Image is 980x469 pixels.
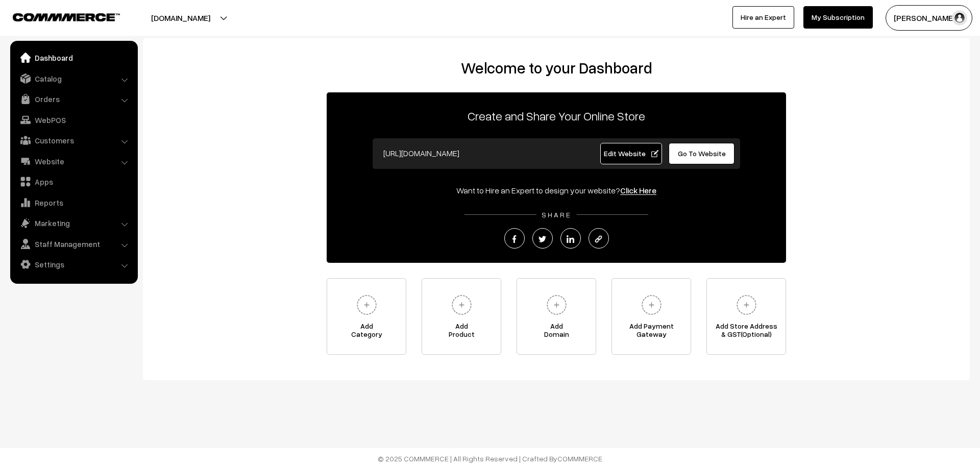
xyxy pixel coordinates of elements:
a: Edit Website [600,143,663,164]
span: Go To Website [678,149,726,158]
img: plus.svg [732,291,761,319]
a: Dashboard [13,48,134,67]
span: Add Product [422,322,501,342]
a: AddProduct [422,278,501,355]
a: WebPOS [13,111,134,129]
a: Catalog [13,69,134,88]
a: AddDomain [517,278,596,355]
a: Orders [13,90,134,108]
p: Create and Share Your Online Store [327,107,786,125]
span: Edit Website [604,149,658,158]
a: Website [13,152,134,170]
img: user [952,10,967,26]
a: Hire an Expert [732,6,794,29]
a: Staff Management [13,235,134,253]
a: Customers [13,131,134,150]
img: plus.svg [543,291,571,319]
a: Add PaymentGateway [611,278,691,355]
a: Settings [13,255,134,274]
span: Add Store Address & GST(Optional) [707,322,786,342]
button: [DOMAIN_NAME] [115,5,246,31]
a: Marketing [13,214,134,232]
span: SHARE [536,210,577,219]
a: AddCategory [327,278,406,355]
h2: Welcome to your Dashboard [153,59,960,77]
a: Go To Website [669,143,734,164]
div: Want to Hire an Expert to design your website? [327,184,786,196]
a: Click Here [620,185,656,195]
a: Apps [13,172,134,191]
img: plus.svg [638,291,666,319]
a: COMMMERCE [557,454,602,463]
img: plus.svg [353,291,381,319]
a: Reports [13,193,134,212]
a: Add Store Address& GST(Optional) [706,278,786,355]
span: Add Payment Gateway [612,322,691,342]
img: COMMMERCE [13,13,120,21]
button: [PERSON_NAME] D [886,5,972,31]
a: COMMMERCE [13,10,102,22]
span: Add Category [327,322,406,342]
img: plus.svg [448,291,476,319]
a: My Subscription [803,6,873,29]
span: Add Domain [517,322,596,342]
